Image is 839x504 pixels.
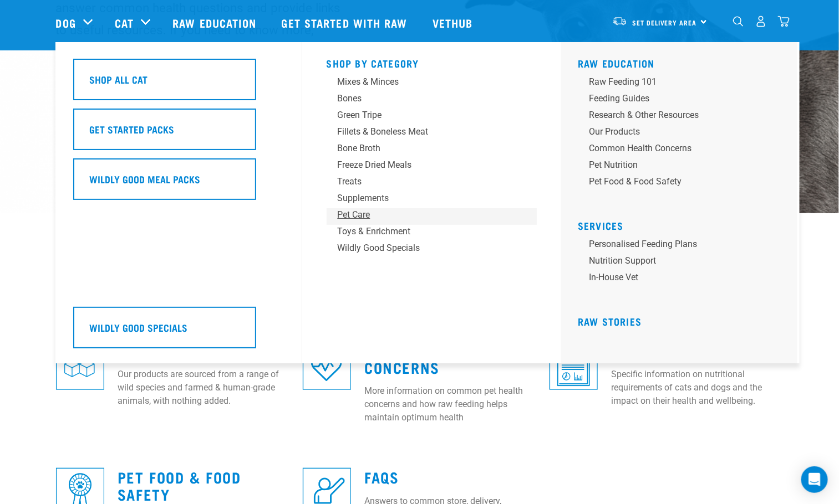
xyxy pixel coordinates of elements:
[338,109,511,122] div: Green Tripe
[578,125,789,142] a: Our Products
[578,220,789,229] h5: Services
[73,158,284,208] a: Wildly Good Meal Packs
[303,341,351,389] img: re-icons-heart-sq-blue.png
[589,142,762,155] div: Common Health Concerns
[578,271,789,287] a: In-house vet
[578,142,789,158] a: Common Health Concerns
[589,175,762,188] div: Pet Food & Food Safety
[327,125,537,142] a: Fillets & Boneless Meat
[327,192,537,208] a: Supplements
[89,122,174,136] h5: Get Started Packs
[56,14,76,31] a: Dog
[633,20,697,24] span: Set Delivery Area
[611,368,783,408] p: Specific information on nutritional requirements of cats and dogs and the impact on their health ...
[589,158,762,172] div: Pet Nutrition
[327,158,537,175] a: Freeze Dried Meals
[271,1,421,45] a: Get started with Raw
[338,125,511,138] div: Fillets & Boneless Meat
[338,192,511,205] div: Supplements
[327,75,537,92] a: Mixes & Minces
[327,175,537,192] a: Treats
[338,208,511,222] div: Pet Care
[578,75,789,92] a: Raw Feeding 101
[115,14,134,31] a: Cat
[578,318,642,324] a: Raw Stories
[589,75,762,89] div: Raw Feeding 101
[338,225,511,238] div: Toys & Enrichment
[338,92,511,105] div: Bones
[89,172,200,186] h5: Wildly Good Meal Packs
[338,241,511,255] div: Wildly Good Specials
[327,208,537,225] a: Pet Care
[578,92,789,109] a: Feeding Guides
[338,75,511,89] div: Mixes & Minces
[89,72,148,86] h5: Shop All Cat
[327,241,537,258] a: Wildly Good Specials
[338,175,511,188] div: Treats
[578,238,789,254] a: Personalised Feeding Plans
[578,254,789,271] a: Nutrition Support
[338,142,511,155] div: Bone Broth
[327,109,537,125] a: Green Tripe
[73,307,284,357] a: Wildly Good Specials
[327,225,537,241] a: Toys & Enrichment
[801,466,828,493] div: Open Intercom Messenger
[589,125,762,138] div: Our Products
[589,92,762,105] div: Feeding Guides
[578,109,789,125] a: Research & Other Resources
[89,320,187,335] h5: Wildly Good Specials
[338,158,511,172] div: Freeze Dried Meals
[327,92,537,109] a: Bones
[364,346,487,371] a: Common Health Concerns
[56,341,104,389] img: re-icons-cubes2-sq-blue.png
[327,142,537,158] a: Bone Broth
[118,472,241,498] a: Pet Food & Food Safety
[612,16,627,26] img: van-moving.png
[118,368,289,408] p: Our products are sourced from a range of wild species and farmed & human-grade animals, with noth...
[589,109,762,122] div: Research & Other Resources
[578,175,789,192] a: Pet Food & Food Safety
[364,472,399,481] a: FAQs
[733,16,744,27] img: home-icon-1@2x.png
[73,109,284,158] a: Get Started Packs
[550,341,598,389] img: re-icons-healthcheck3-sq-blue.png
[161,1,270,45] a: Raw Education
[578,60,655,66] a: Raw Education
[755,16,767,27] img: user.png
[364,384,536,424] p: More information on common pet health concerns and how raw feeding helps maintain optimum health
[421,1,487,45] a: Vethub
[578,158,789,175] a: Pet Nutrition
[778,16,790,27] img: home-icon@2x.png
[327,58,537,66] h5: Shop By Category
[73,59,284,109] a: Shop All Cat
